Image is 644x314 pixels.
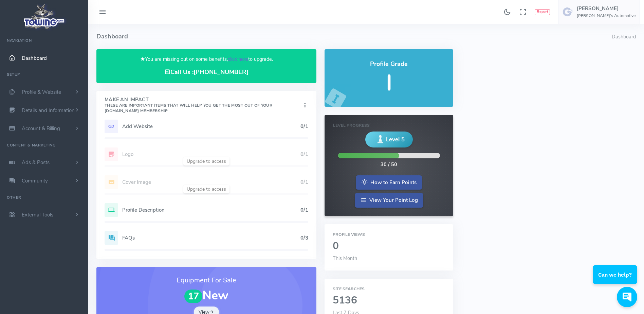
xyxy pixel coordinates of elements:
[105,289,308,303] h1: New
[105,97,301,114] h4: Make An Impact
[184,290,203,303] span: 17
[105,103,272,114] small: These are important items that will help you get the most out of your [DOMAIN_NAME] Membership
[333,241,445,252] h2: 0
[381,161,397,169] div: 30 / 50
[577,14,636,18] h6: [PERSON_NAME]'s Automotive
[333,123,445,128] h6: Level Progress
[22,159,50,166] span: Ads & Posts
[122,207,300,213] h5: Profile Description
[333,71,445,95] h5: I
[355,193,423,208] a: View Your Point Log
[105,55,308,63] p: You are missing out on some benefits, to upgrade.
[612,33,636,41] li: Dashboard
[22,177,48,184] span: Community
[228,56,248,63] a: click here
[22,211,53,218] span: External Tools
[22,125,60,132] span: Account & Billing
[386,135,405,144] span: Level 5
[333,61,445,68] h4: Profile Grade
[96,24,612,49] h4: Dashboard
[333,295,445,306] h2: 5136
[577,6,636,11] h5: [PERSON_NAME]
[300,124,308,129] h5: 0/1
[105,69,308,76] h4: Call Us :
[356,175,422,190] a: How to Earn Points
[588,246,644,314] iframe: Conversations
[194,68,249,76] a: [PHONE_NUMBER]
[333,232,445,237] h6: Profile Views
[333,287,445,291] h6: Site Searches
[122,124,300,129] h5: Add Website
[22,55,47,62] span: Dashboard
[105,275,308,285] h3: Equipment For Sale
[300,235,308,241] h5: 0/3
[333,255,357,262] span: This Month
[535,9,550,15] button: Report
[22,89,61,95] span: Profile & Website
[22,107,75,114] span: Details and Information
[300,207,308,213] h5: 0/1
[122,235,300,241] h5: FAQs
[21,2,67,31] img: logo
[563,6,573,17] img: user-image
